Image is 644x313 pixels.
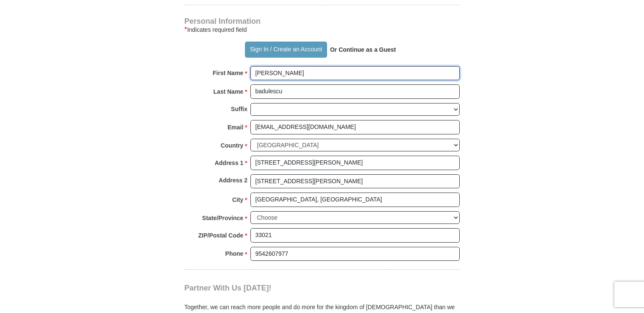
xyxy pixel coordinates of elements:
[225,248,244,260] strong: Phone
[330,46,396,53] strong: Or Continue as a Guest
[213,67,243,79] strong: First Name
[221,140,244,151] strong: Country
[184,25,460,35] div: Indicates required field
[231,103,247,115] strong: Suffix
[184,284,272,292] span: Partner With Us [DATE]!
[214,86,244,98] strong: Last Name
[219,174,247,186] strong: Address 2
[232,194,243,206] strong: City
[184,18,460,25] h4: Personal Information
[228,121,243,133] strong: Email
[198,229,244,241] strong: ZIP/Postal Code
[245,42,327,58] button: Sign In / Create an Account
[215,157,244,169] strong: Address 1
[202,212,243,224] strong: State/Province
